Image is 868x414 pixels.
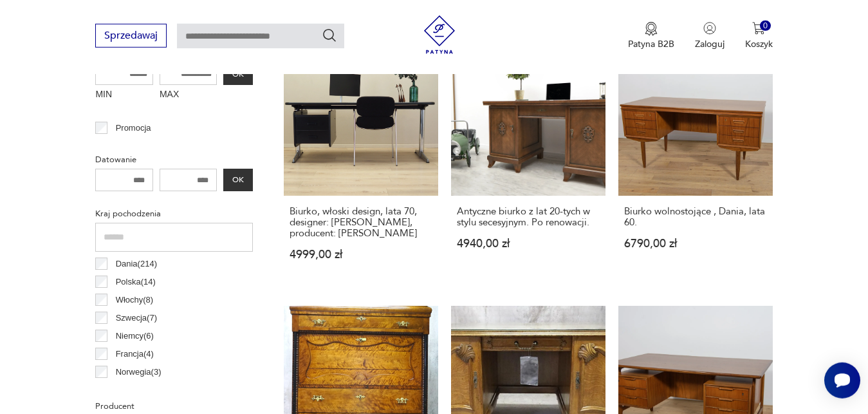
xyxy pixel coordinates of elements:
[618,41,773,285] a: Biurko wolnostojące , Dania, lata 60.Biurko wolnostojące , Dania, lata 60.6790,00 zł
[645,22,658,36] img: Ikona medalu
[116,293,154,307] p: Włochy ( 8 )
[628,38,674,50] p: Patyna B2B
[628,22,674,50] button: Patyna B2B
[760,21,771,32] div: 0
[457,206,600,228] h3: Antyczne biurko z lat 20-tych w stylu secesyjnym. Po renowacji.
[223,169,253,191] button: OK
[116,311,157,325] p: Szwecja ( 7 )
[116,329,154,343] p: Niemcy ( 6 )
[628,22,674,50] a: Ikona medaluPatyna B2B
[420,15,459,54] img: Patyna - sklep z meblami i dekoracjami vintage
[116,121,151,135] p: Promocja
[290,249,432,260] p: 4999,00 zł
[95,24,167,48] button: Sprzedawaj
[624,238,767,249] p: 6790,00 zł
[824,362,860,399] iframe: Smartsupp widget button
[457,238,600,249] p: 4940,00 zł
[95,399,253,413] p: Producent
[116,257,157,271] p: Dania ( 214 )
[95,153,253,167] p: Datowanie
[451,41,605,285] a: Antyczne biurko z lat 20-tych w stylu secesyjnym. Po renowacji.Antyczne biurko z lat 20-tych w st...
[95,85,153,106] label: MIN
[116,275,156,289] p: Polska ( 14 )
[95,32,167,41] a: Sprzedawaj
[290,206,432,239] h3: Biurko, włoski design, lata 70, designer: [PERSON_NAME], producent: [PERSON_NAME]
[745,22,773,50] button: 0Koszyk
[695,22,725,50] button: Zaloguj
[116,347,154,361] p: Francja ( 4 )
[695,38,725,50] p: Zaloguj
[116,383,187,397] p: Czechosłowacja ( 2 )
[745,38,773,50] p: Koszyk
[624,206,767,228] h3: Biurko wolnostojące , Dania, lata 60.
[116,365,162,379] p: Norwegia ( 3 )
[160,85,217,106] label: MAX
[284,41,438,285] a: Biurko, włoski design, lata 70, designer: Giancarlo Piretti, producent: Anonima CastelliBiurko, w...
[95,207,253,221] p: Kraj pochodzenia
[752,22,765,35] img: Ikona koszyka
[322,28,337,43] button: Szukaj
[703,22,716,35] img: Ikonka użytkownika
